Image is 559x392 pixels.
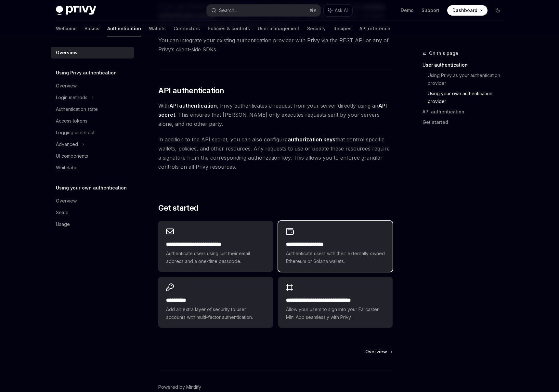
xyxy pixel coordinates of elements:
[56,164,79,172] div: Whitelabel
[219,7,237,14] div: Search...
[56,6,96,15] img: dark logo
[288,136,335,143] strong: authorization keys
[158,135,393,171] span: In addition to the API secret, you can also configure that control specific wallets, policies, an...
[169,102,217,109] strong: API authentication
[307,21,326,36] a: Security
[428,70,508,88] a: Using Privy as your authentication provider
[278,221,393,272] a: **** **** **** ****Authenticate users with their externally owned Ethereum or Solana wallets.
[158,85,224,96] span: API authentication
[208,21,250,36] a: Policies & controls
[56,197,77,205] div: Overview
[56,184,127,192] h5: Using your own authentication
[429,49,458,57] span: On this page
[428,88,508,107] a: Using your own authentication provider
[359,21,390,36] a: API reference
[324,5,352,16] button: Ask AI
[365,348,392,355] a: Overview
[56,117,87,125] div: Access tokens
[56,209,69,216] div: Setup
[365,348,387,355] span: Overview
[422,107,508,117] a: API authentication
[166,250,265,265] span: Authenticate users using just their email address and a one-time passcode.
[56,140,78,148] div: Advanced
[56,82,77,90] div: Overview
[56,220,70,228] div: Usage
[493,5,503,16] button: Toggle dark mode
[207,5,320,16] button: Search...⌘K
[158,101,393,128] span: With , Privy authenticates a request from your server directly using an . This ensures that [PERS...
[51,127,134,138] a: Logging users out
[158,384,201,390] a: Powered by Mintlify
[401,7,414,14] a: Demo
[422,7,439,14] a: Support
[158,203,198,213] span: Get started
[422,60,508,70] a: User authentication
[51,150,134,162] a: UI components
[51,195,134,207] a: Overview
[149,21,166,36] a: Wallets
[158,277,273,328] a: **** *****Add an extra layer of security to user accounts with multi-factor authentication.
[56,105,98,113] div: Authentication state
[51,162,134,174] a: Whitelabel
[84,21,99,36] a: Basics
[51,115,134,127] a: Access tokens
[452,7,477,14] span: Dashboard
[333,21,352,36] a: Recipes
[51,47,134,59] a: Overview
[107,21,141,36] a: Authentication
[56,69,117,77] h5: Using Privy authentication
[56,49,78,57] div: Overview
[286,306,385,321] span: Allow your users to sign into your Farcaster Mini App seamlessly with Privy.
[56,21,77,36] a: Welcome
[422,117,508,127] a: Get started
[310,8,317,13] span: ⌘ K
[158,36,393,54] span: You can integrate your existing authentication provider with Privy via the REST API or any of Pri...
[51,207,134,218] a: Setup
[51,80,134,92] a: Overview
[258,21,299,36] a: User management
[51,218,134,230] a: Usage
[56,94,87,101] div: Login methods
[56,152,88,160] div: UI components
[51,103,134,115] a: Authentication state
[56,129,95,137] div: Logging users out
[166,306,265,321] span: Add an extra layer of security to user accounts with multi-factor authentication.
[174,21,200,36] a: Connectors
[447,5,487,16] a: Dashboard
[286,250,385,265] span: Authenticate users with their externally owned Ethereum or Solana wallets.
[335,7,348,14] span: Ask AI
